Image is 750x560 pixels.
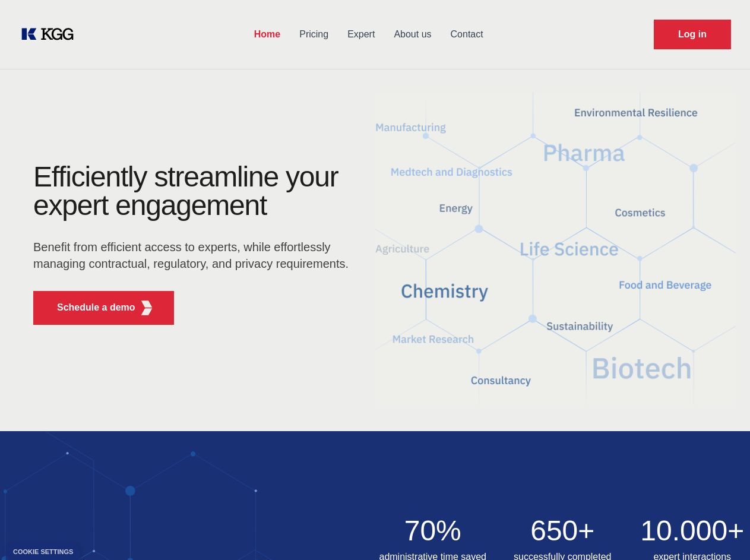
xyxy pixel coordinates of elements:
a: Pricing [290,19,338,50]
p: Schedule a demo [57,300,135,315]
iframe: Chat Widget [691,503,750,560]
div: Cookie settings [13,549,73,555]
a: Contact [441,19,493,50]
a: About us [384,19,441,50]
h2: 70% [375,517,491,545]
h1: Efficiently streamline your expert engagement [33,163,356,220]
a: Expert [338,19,384,50]
h2: 650+ [505,517,621,545]
a: Request Demo [654,20,731,49]
img: KGG Fifth Element RED [140,300,154,315]
img: KGG Fifth Element RED [375,77,736,419]
a: Home [245,19,290,50]
p: Benefit from efficient access to experts, while effortlessly managing contractual, regulatory, an... [33,239,356,272]
a: KOL Knowledge Platform: Talk to Key External Experts (KEE) [19,25,83,44]
button: Schedule a demoKGG Fifth Element RED [33,291,174,325]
